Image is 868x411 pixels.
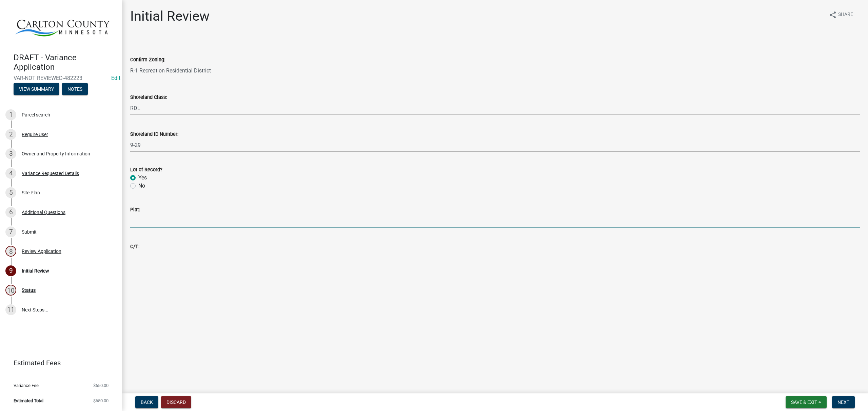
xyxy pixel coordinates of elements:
wm-modal-confirm: Notes [62,87,88,92]
div: Parcel search [22,112,50,117]
span: $650.00 [93,398,108,403]
div: 4 [5,168,16,179]
img: Carlton County, Minnesota [14,7,111,46]
div: Require User [22,132,48,137]
label: C/T: [130,244,139,249]
label: Yes [138,174,147,182]
button: shareShare [823,8,859,21]
span: VAR-NOT REVIEWED-482223 [14,75,108,81]
label: No [138,182,145,190]
span: Next [837,399,849,405]
i: share [829,11,837,19]
label: Shoreland ID Number: [130,132,178,137]
div: 11 [5,304,16,315]
wm-modal-confirm: Summary [14,87,59,92]
span: Share [838,11,853,19]
div: 3 [5,148,16,159]
div: Site Plan [22,190,40,195]
span: Variance Fee [14,383,39,388]
div: Status [22,288,36,293]
a: Edit [111,75,120,81]
button: View Summary [14,83,59,95]
div: Additional Questions [22,210,65,215]
div: 5 [5,187,16,198]
div: 8 [5,246,16,257]
div: Review Application [22,249,61,254]
div: 1 [5,109,16,120]
div: Variance Requested Details [22,171,79,176]
span: Estimated Total [14,398,43,403]
label: Lot of Record? [130,168,162,172]
span: Back [141,399,153,405]
div: 10 [5,285,16,296]
div: Initial Review [22,268,49,273]
div: Owner and Property Information [22,151,90,156]
a: Estimated Fees [5,356,111,370]
div: 2 [5,129,16,140]
span: $650.00 [93,383,108,388]
div: 6 [5,207,16,218]
button: Back [135,396,158,408]
button: Save & Exit [786,396,827,408]
div: Submit [22,230,37,234]
label: Plat: [130,208,140,212]
label: Confirm Zoning: [130,58,165,62]
h1: Initial Review [130,8,210,24]
label: Shoreland Class: [130,95,167,100]
span: Save & Exit [791,399,817,405]
wm-modal-confirm: Edit Application Number [111,75,120,81]
div: 7 [5,226,16,237]
button: Next [832,396,855,408]
button: Notes [62,83,88,95]
button: Discard [161,396,191,408]
div: 9 [5,265,16,276]
h4: DRAFT - Variance Application [14,53,117,72]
